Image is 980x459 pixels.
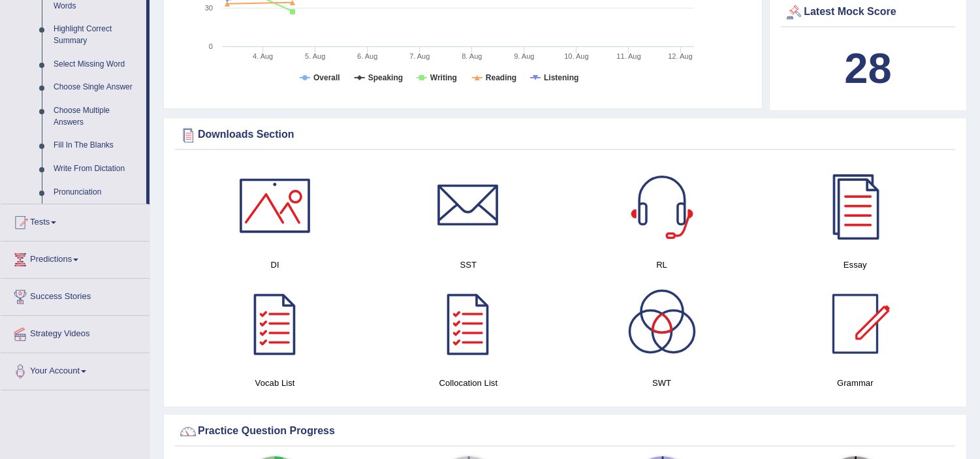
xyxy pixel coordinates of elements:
[572,258,752,272] h4: RL
[357,52,377,60] tspan: 6. Aug
[844,44,891,92] b: 28
[205,4,213,12] text: 30
[430,73,457,82] tspan: Writing
[572,376,752,390] h4: SWT
[209,42,213,50] text: 0
[185,376,365,390] h4: Vocab List
[765,258,945,272] h4: Essay
[668,52,692,60] tspan: 12. Aug
[48,99,146,134] a: Choose Multiple Answers
[544,73,578,82] tspan: Listening
[253,52,273,60] tspan: 4. Aug
[48,76,146,99] a: Choose Single Answer
[409,52,430,60] tspan: 7. Aug
[185,258,365,272] h4: DI
[564,52,588,60] tspan: 10. Aug
[1,353,150,386] a: Your Account
[368,73,403,82] tspan: Speaking
[486,73,516,82] tspan: Reading
[313,73,340,82] tspan: Overall
[784,3,952,22] div: Latest Mock Score
[462,52,482,60] tspan: 8. Aug
[514,52,534,60] tspan: 9. Aug
[48,181,146,204] a: Pronunciation
[48,18,146,52] a: Highlight Correct Summary
[48,134,146,157] a: Fill In The Blanks
[378,258,558,272] h4: SST
[178,422,952,441] div: Practice Question Progress
[48,157,146,181] a: Write From Dictation
[48,53,146,76] a: Select Missing Word
[616,52,640,60] tspan: 11. Aug
[1,204,150,237] a: Tests
[305,52,325,60] tspan: 5. Aug
[1,279,150,311] a: Success Stories
[378,376,558,390] h4: Collocation List
[1,242,150,274] a: Predictions
[178,125,952,145] div: Downloads Section
[1,316,150,349] a: Strategy Videos
[765,376,945,390] h4: Grammar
